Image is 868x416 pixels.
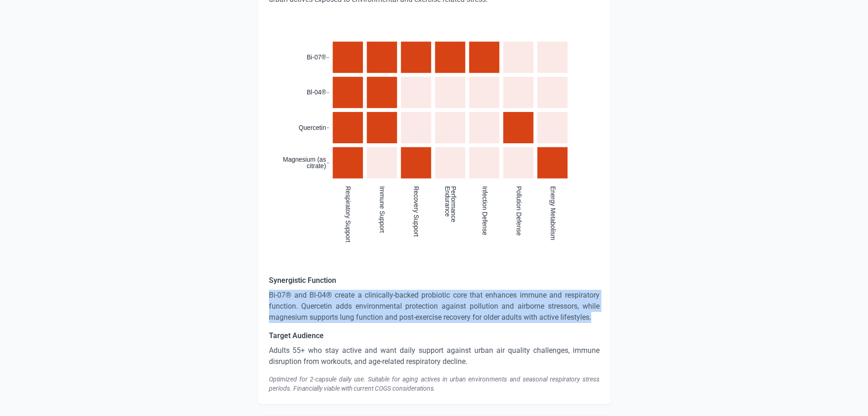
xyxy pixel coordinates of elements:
h5: Synergistic Function [269,275,600,286]
h5: Target Audience [269,330,600,341]
div: Optimized for 2-capsule daily use. Suitable for aging actives in urban environments and seasonal ... [269,375,600,393]
text: Pollution Defense [515,186,522,236]
g: y-axis tick [327,58,329,163]
text: Energy Metabolism [549,186,556,240]
text: Immune Support [379,186,385,233]
tspan: Magnesium (as [283,156,326,163]
text: Bi-07® [306,54,326,61]
p: Bi-07® and Bl-04® create a clinically-backed probiotic core that enhances immune and respiratory ... [269,290,600,323]
text: Infection Defense [481,186,488,235]
tspan: citrate) [307,163,326,170]
text: Quercetin [298,124,326,131]
text: Recovery Support [413,186,419,237]
tspan: Endurance [443,186,450,217]
text: Respiratory Support [344,186,351,242]
g: x-axis tick label [344,186,556,242]
p: Adults 55+ who stay active and want daily support against urban air quality challenges, immune di... [269,345,600,367]
tspan: Performance [450,186,457,223]
g: cell [332,41,567,178]
text: Bl-04® [306,89,326,96]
